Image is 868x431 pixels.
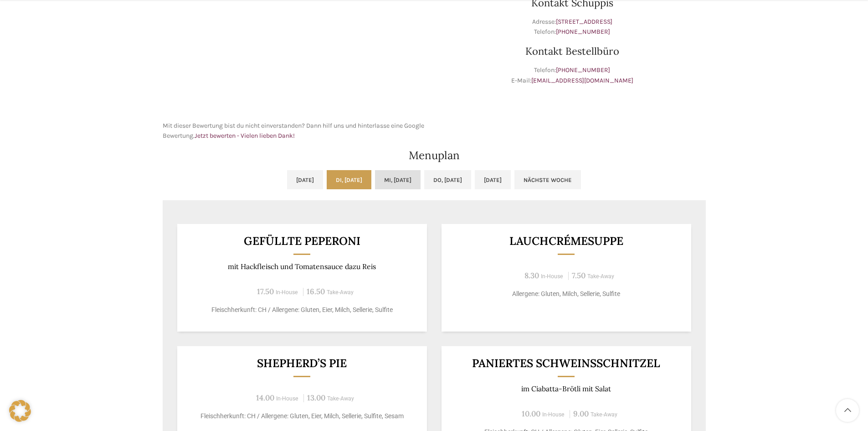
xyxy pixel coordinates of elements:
span: 14.00 [256,393,274,403]
a: [DATE] [475,170,511,189]
h3: Gefüllte Peperoni [188,235,416,247]
span: In-House [276,395,298,402]
a: Scroll to top button [836,399,859,422]
span: In-House [541,273,563,280]
span: Take-Away [327,395,354,402]
a: [PHONE_NUMBER] [556,66,610,74]
p: Mit dieser Bewertung bist du nicht einverstanden? Dann hilf uns und hinterlasse eine Google Bewer... [163,121,430,141]
span: 17.50 [257,286,274,296]
h2: Menuplan [163,150,706,161]
span: 16.50 [307,286,325,296]
p: Fleischherkunft: CH / Allergene: Gluten, Eier, Milch, Sellerie, Sulfite [188,305,416,315]
p: Allergene: Gluten, Milch, Sellerie, Sulfite [452,289,680,299]
a: Di, [DATE] [327,170,371,189]
span: 7.50 [572,270,586,280]
span: Take-Away [327,289,354,296]
p: Fleischherkunft: CH / Allergene: Gluten, Eier, Milch, Sellerie, Sulfite, Sesam [188,411,416,421]
p: Telefon: E-Mail: [439,65,706,86]
a: [STREET_ADDRESS] [556,18,612,26]
a: Jetzt bewerten - Vielen lieben Dank! [195,132,295,140]
span: In-House [542,411,565,418]
a: Do, [DATE] [424,170,471,189]
span: 9.00 [573,409,589,419]
h3: Kontakt Bestellbüro [439,46,706,56]
a: Nächste Woche [514,170,581,189]
p: im Ciabatta-Brötli mit Salat [452,384,680,393]
a: [PHONE_NUMBER] [556,28,610,36]
h3: Lauchcrémesuppe [452,235,680,247]
span: 13.00 [307,393,325,403]
p: Adresse: Telefon: [439,17,706,37]
h3: Shepherd’s Pie [188,358,416,369]
span: Take-Away [591,411,617,418]
p: mit Hackfleisch und Tomatensauce dazu Reis [188,262,416,271]
span: 10.00 [522,409,540,419]
h3: Paniertes Schweinsschnitzel [452,358,680,369]
a: Mi, [DATE] [375,170,421,189]
span: In-House [276,289,298,296]
a: [EMAIL_ADDRESS][DOMAIN_NAME] [531,77,633,84]
span: 8.30 [524,270,539,280]
span: Take-Away [587,273,614,280]
a: [DATE] [287,170,323,189]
